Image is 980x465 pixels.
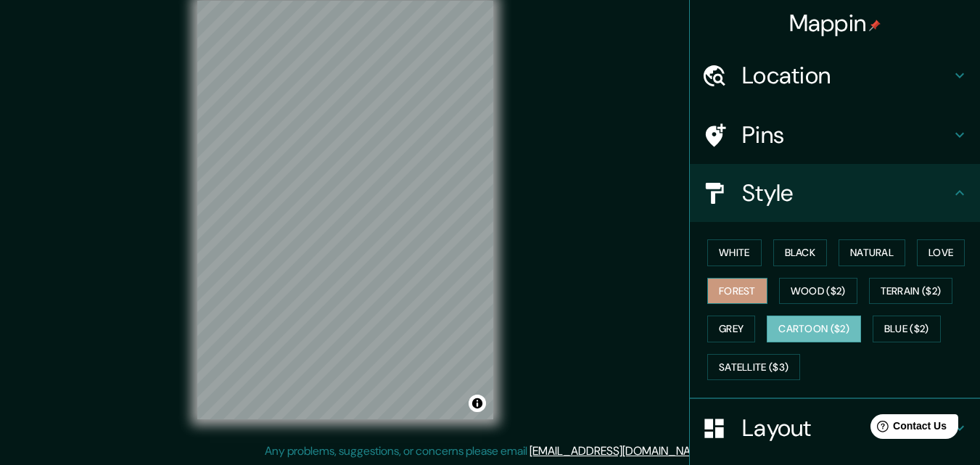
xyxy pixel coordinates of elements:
div: Style [690,164,980,222]
button: Love [917,239,965,266]
button: Black [773,239,828,266]
canvas: Map [197,1,493,419]
button: White [707,239,762,266]
button: Blue ($2) [873,316,941,342]
h4: Pins [742,120,951,149]
button: Toggle attribution [469,395,486,412]
img: pin-icon.png [869,20,881,31]
button: Satellite ($3) [707,354,800,381]
h4: Location [742,61,951,90]
h4: Mappin [789,9,881,38]
iframe: Help widget launcher [851,408,964,449]
button: Natural [839,239,905,266]
div: Location [690,46,980,104]
button: Forest [707,278,767,305]
h4: Layout [742,413,951,443]
button: Cartoon ($2) [767,316,861,342]
a: [EMAIL_ADDRESS][DOMAIN_NAME] [530,443,709,458]
div: Pins [690,106,980,164]
p: Any problems, suggestions, or concerns please email . [265,443,711,460]
button: Wood ($2) [779,278,857,305]
h4: Style [742,178,951,207]
button: Grey [707,316,755,342]
button: Terrain ($2) [869,278,953,305]
div: Layout [690,399,980,457]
